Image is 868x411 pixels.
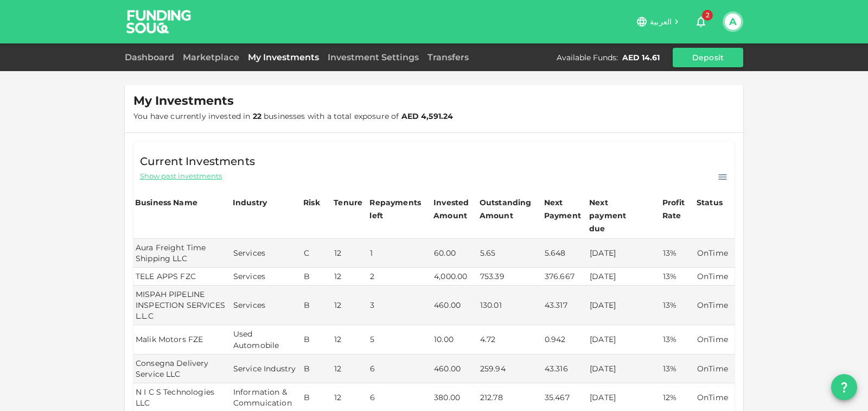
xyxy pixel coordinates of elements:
div: Next Payment [544,196,586,222]
td: B [302,286,332,325]
a: Investment Settings [323,52,423,62]
td: 4,000.00 [432,268,478,286]
td: B [302,325,332,354]
td: [DATE] [588,325,661,354]
a: Transfers [423,52,473,62]
td: Used Automobile [231,325,302,354]
div: Next payment due [589,196,643,235]
div: Tenure [334,196,362,209]
td: [DATE] [588,355,661,383]
td: Aura Freight Time Shipping LLC [133,239,231,268]
span: العربية [650,17,672,27]
div: Risk [303,196,325,209]
td: Consegna Delivery Service LLC [133,355,231,383]
td: OnTime [695,325,735,354]
span: You have currently invested in businesses with a total exposure of [133,111,453,121]
a: Dashboard [125,52,178,62]
td: 2 [368,268,432,286]
td: 13% [661,325,695,354]
td: 460.00 [432,286,478,325]
div: Profit Rate [662,196,693,222]
div: AED 14.61 [622,52,660,63]
div: Outstanding Amount [480,196,534,222]
td: OnTime [695,355,735,383]
button: 2 [690,11,712,33]
td: OnTime [695,286,735,325]
span: Current Investments [140,153,255,170]
td: 12 [332,325,368,354]
td: 5.648 [542,239,588,268]
td: 130.01 [478,286,542,325]
td: 4.72 [478,325,542,354]
div: Industry [233,196,267,209]
td: 13% [661,355,695,383]
td: 43.317 [542,286,588,325]
td: Services [231,286,302,325]
td: 10.00 [432,325,478,354]
td: 5 [368,325,432,354]
strong: 22 [253,111,261,121]
td: OnTime [695,268,735,286]
td: 5.65 [478,239,542,268]
td: Malik Motors FZE [133,325,231,354]
button: A [725,14,741,30]
div: Business Name [135,196,197,209]
td: 376.667 [542,268,588,286]
td: B [302,355,332,383]
span: My Investments [133,93,234,109]
td: 13% [661,286,695,325]
td: 0.942 [542,325,588,354]
td: [DATE] [588,286,661,325]
div: Status [697,196,724,209]
td: [DATE] [588,239,661,268]
button: Deposit [673,48,743,67]
td: 753.39 [478,268,542,286]
span: Show past investments [140,171,222,181]
td: TELE APPS FZC [133,268,231,286]
td: B [302,268,332,286]
td: Service Industry [231,355,302,383]
td: 12 [332,286,368,325]
td: 460.00 [432,355,478,383]
td: OnTime [695,239,735,268]
td: 12 [332,268,368,286]
td: 6 [368,355,432,383]
td: [DATE] [588,268,661,286]
div: Repayments left [369,196,424,222]
button: question [831,374,857,400]
td: 12 [332,355,368,383]
td: 12 [332,239,368,268]
a: My Investments [244,52,323,62]
div: Invested Amount [433,196,476,222]
div: Available Funds : [557,52,618,63]
td: 1 [368,239,432,268]
a: Marketplace [178,52,244,62]
td: 13% [661,268,695,286]
td: 43.316 [542,355,588,383]
strong: AED 4,591.24 [401,111,454,121]
td: Services [231,239,302,268]
td: 3 [368,286,432,325]
td: 13% [661,239,695,268]
td: Services [231,268,302,286]
span: 2 [702,10,713,21]
td: MISPAH PIPELINE INSPECTION SERVICES L.L.C [133,286,231,325]
td: 60.00 [432,239,478,268]
td: 259.94 [478,355,542,383]
td: C [302,239,332,268]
